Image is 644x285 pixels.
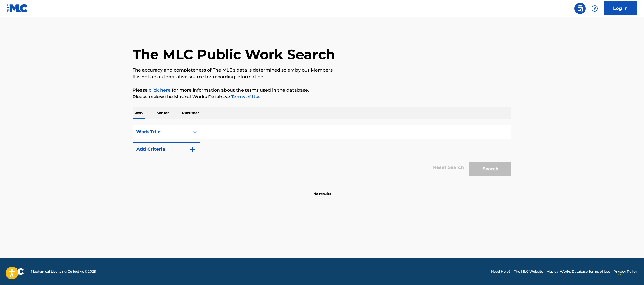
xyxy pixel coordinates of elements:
[613,269,637,274] a: Privacy Policy
[133,125,511,179] form: Search Form
[133,94,511,100] p: Please review the Musical Works Database
[7,4,28,12] img: MLC Logo
[574,3,586,14] a: Public Search
[616,258,644,285] iframe: Chat Widget
[604,1,637,15] a: Log In
[313,185,331,196] p: No results
[133,73,511,80] p: It is not an authoritative source for recording information.
[31,269,96,274] span: Mechanical Licensing Collective © 2025
[189,146,196,153] img: 9d2ae6d4665cec9f34b9.svg
[133,142,200,156] button: Add Criteria
[546,269,610,274] a: Musical Works Database Terms of Use
[591,5,598,12] img: help
[133,67,511,73] p: The accuracy and completeness of The MLC's data is determined solely by our Members.
[149,88,171,93] a: click here
[133,107,145,119] p: Work
[133,87,511,94] p: Please for more information about the terms used in the database.
[589,3,600,14] div: Help
[618,264,621,281] div: Arrastrar
[616,258,644,285] div: Widget de chat
[133,46,335,63] h1: The MLC Public Work Search
[136,128,187,135] div: Work Title
[491,269,511,274] a: Need Help?
[577,5,583,12] img: search
[514,269,543,274] a: The MLC Website
[180,107,201,119] p: Publisher
[230,94,261,100] a: Terms of Use
[156,107,170,119] p: Writer
[7,268,24,275] img: logo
